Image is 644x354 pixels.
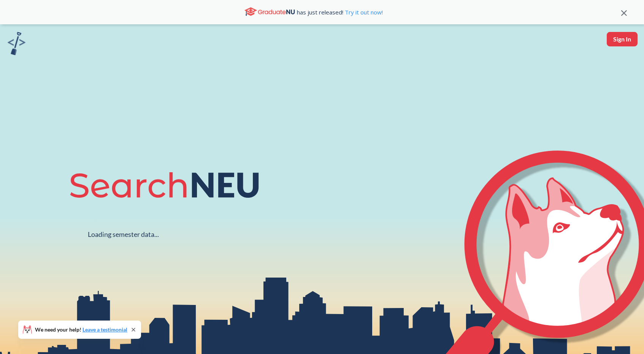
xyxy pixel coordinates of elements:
[607,32,638,46] button: Sign In
[35,327,127,332] span: We need your help!
[8,32,25,55] img: sandbox logo
[343,8,383,16] a: Try it out now!
[8,32,25,57] a: sandbox logo
[297,8,383,16] span: has just released!
[82,326,127,333] a: Leave a testimonial
[88,230,159,239] div: Loading semester data...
